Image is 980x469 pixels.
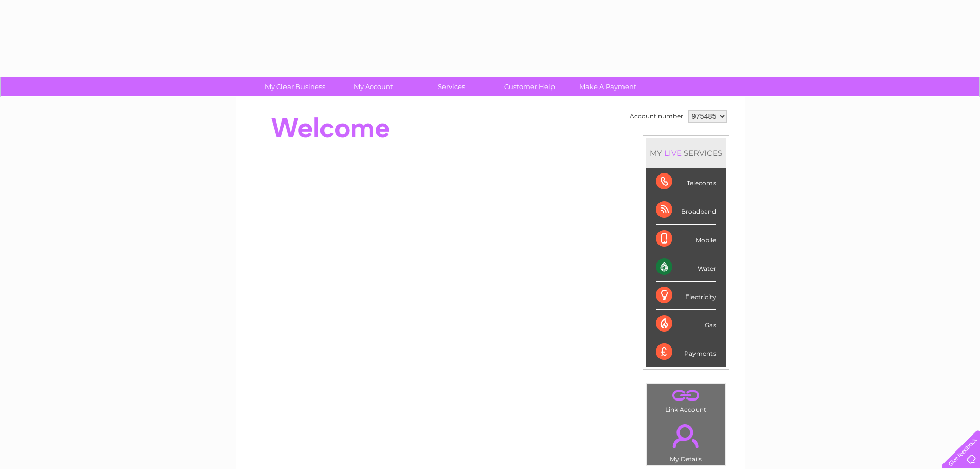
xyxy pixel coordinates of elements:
[331,77,416,96] a: My Account
[487,77,572,96] a: Customer Help
[656,196,716,224] div: Broadband
[656,168,716,196] div: Telecoms
[656,338,716,366] div: Payments
[649,387,723,405] a: .
[646,415,726,466] td: My Details
[656,225,716,253] div: Mobile
[409,77,494,96] a: Services
[253,77,337,96] a: My Clear Business
[565,77,650,96] a: Make A Payment
[656,282,716,310] div: Electricity
[662,148,684,158] div: LIVE
[656,310,716,338] div: Gas
[649,418,723,454] a: .
[656,253,716,282] div: Water
[646,384,726,416] td: Link Account
[627,108,686,125] td: Account number
[646,138,726,168] div: MY SERVICES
